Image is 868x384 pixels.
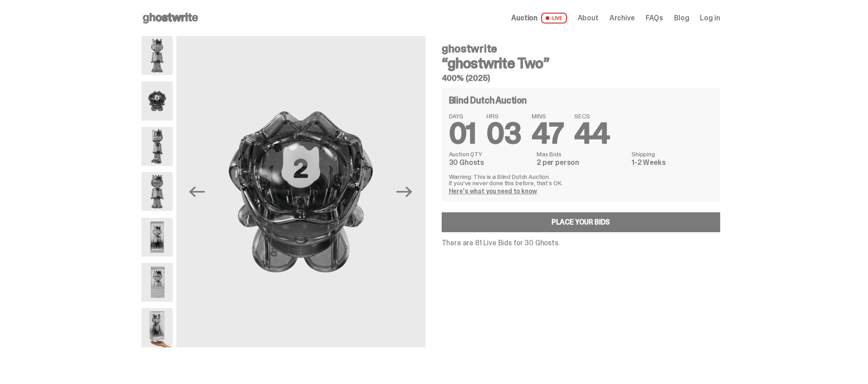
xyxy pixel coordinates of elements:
[632,159,712,166] dd: 1-2 Weeks
[449,151,531,157] dt: Auction QTY
[511,13,566,23] a: Auction LIVE
[532,115,563,152] span: 47
[449,187,537,195] a: Here's what you need to know
[700,14,720,22] a: Log in
[442,212,720,232] a: Place your Bids
[609,14,635,22] a: Archive
[449,113,476,119] span: DAYS
[187,182,207,201] button: Previous
[449,173,713,186] p: Warning: This is a Blind Dutch Auction. If you’ve never done this before, that’s OK.
[142,127,173,166] img: ghostwrite_Two_2.png
[442,74,720,82] h5: 400% (2025)
[537,151,626,157] dt: Max Bids
[449,115,476,152] span: 01
[574,115,610,152] span: 44
[537,159,626,166] dd: 2 per person
[449,159,531,166] dd: 30 Ghosts
[578,14,599,22] a: About
[442,56,720,70] h3: “ghostwrite Two”
[442,239,720,247] p: There are 81 Live Bids for 30 Ghosts.
[541,13,567,23] span: LIVE
[142,81,173,120] img: ghostwrite_Two_13.png
[176,36,425,347] img: ghostwrite_Two_13.png
[574,113,610,119] span: SECS
[449,96,527,105] h4: Blind Dutch Auction
[142,308,173,347] img: ghostwrite_Two_Last.png
[674,14,689,22] a: Blog
[646,14,663,22] a: FAQs
[142,36,173,75] img: ghostwrite_Two_1.png
[395,182,415,201] button: Next
[632,151,712,157] dt: Shipping
[142,218,173,257] img: ghostwrite_Two_14.png
[486,115,521,152] span: 03
[532,113,563,119] span: MINS
[142,172,173,211] img: ghostwrite_Two_8.png
[511,14,538,22] span: Auction
[486,113,521,119] span: HRS
[442,43,720,54] h4: ghostwrite
[142,263,173,302] img: ghostwrite_Two_17.png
